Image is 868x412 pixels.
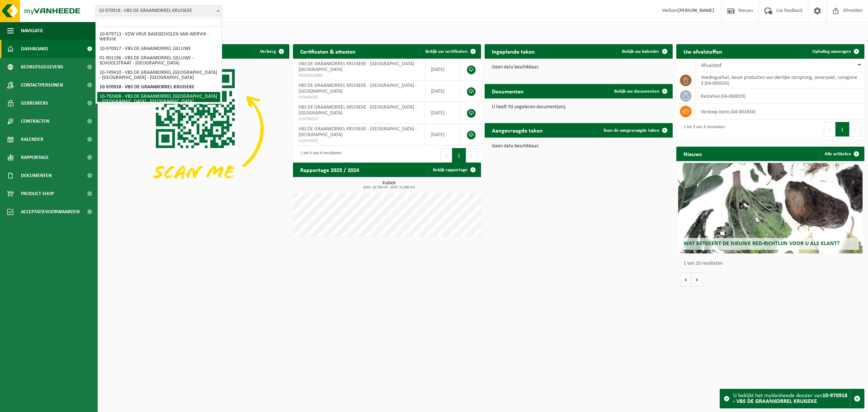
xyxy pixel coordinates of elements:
[425,49,468,54] span: Bekijk uw certificaten
[21,148,49,167] span: Rapportage
[425,102,460,124] td: [DATE]
[101,59,289,200] img: Download de VHEPlus App
[701,63,722,68] span: Afvalstof
[21,76,63,94] span: Contactpersonen
[492,105,665,110] p: U heeft 93 ongelezen document(en).
[492,65,665,70] p: Geen data beschikbaar.
[97,44,220,54] li: 10-970917 - VBS DE GRAANKORREL GELUWE
[97,92,220,106] li: 10-792408 - VBS DE GRAANKORREL [GEOGRAPHIC_DATA] - [GEOGRAPHIC_DATA] - [GEOGRAPHIC_DATA]
[427,163,480,177] a: Bekijk rapportage
[680,121,725,137] div: 1 tot 3 van 3 resultaten
[676,147,709,161] h2: Nieuws
[298,105,417,116] span: VBS DE GRAANKORREL KRUISEKE - [GEOGRAPHIC_DATA] - [GEOGRAPHIC_DATA]
[21,167,52,185] span: Documenten
[97,68,220,83] li: 10-749410 - VBS DE GRAANKORREL [GEOGRAPHIC_DATA] - [GEOGRAPHIC_DATA] - [GEOGRAPHIC_DATA]
[298,73,420,79] span: RED25010065
[695,72,864,88] td: voedingsafval, bevat producten van dierlijke oorsprong, onverpakt, categorie 3 (04-000024)
[678,8,714,13] strong: [PERSON_NAME]
[425,59,460,80] td: [DATE]
[819,147,864,161] a: Alle artikelen
[298,83,417,94] span: VBS DE GRAANKORREL KRUISEKE - [GEOGRAPHIC_DATA] - [GEOGRAPHIC_DATA]
[97,54,220,68] li: 01-901196 - VBS DE GRAANKORREL GELUWE - SCHOOLSTRAAT - [GEOGRAPHIC_DATA]
[297,147,341,163] div: 1 tot 4 van 4 resultaten
[95,5,222,16] span: 10-970918 - VBS DE GRAANKORREL KRUISEKE
[254,44,289,59] button: Verberg
[824,122,835,136] button: Previous
[695,104,864,119] td: verkoop items (04-001834)
[293,163,366,177] h2: Rapportage 2025 / 2024
[441,148,452,163] button: Previous
[695,88,864,104] td: restafval (04-000029)
[684,261,861,266] p: 1 van 10 resultaten
[733,389,850,408] div: U bekijkt het myVanheede dossier van
[676,44,729,58] h2: Uw afvalstoffen
[298,138,420,144] span: VLA614422
[597,123,672,138] a: Toon de aangevraagde taken
[21,94,48,112] span: Gebruikers
[420,44,480,59] a: Bekijk uw certificaten
[21,40,48,58] span: Dashboard
[485,84,531,98] h2: Documenten
[452,148,466,163] button: 1
[807,44,864,59] a: Ophaling aanvragen
[680,272,692,287] button: Vorige
[97,83,220,92] li: 10-970918 - VBS DE GRAANKORREL KRUISEKE
[21,22,43,40] span: Navigatie
[297,186,481,189] span: 2024: 18,700 m3 - 2025: 11,000 m3
[21,112,49,130] span: Contracten
[425,80,460,102] td: [DATE]
[812,49,851,54] span: Ophaling aanvragen
[21,203,80,221] span: Acceptatievoorwaarden
[298,61,417,72] span: VBS DE GRAANKORREL KRUISEKE - [GEOGRAPHIC_DATA] - [GEOGRAPHIC_DATA]
[733,393,847,404] strong: 10-970918 - VBS DE GRAANKORREL KRUISEKE
[425,124,460,146] td: [DATE]
[614,89,659,94] span: Bekijk uw documenten
[835,122,850,136] button: 1
[466,148,477,163] button: Next
[21,58,63,76] span: Bedrijfsgegevens
[21,130,43,148] span: Kalender
[297,181,481,189] h3: Kubiek
[485,123,550,137] h2: Aangevraagde taken
[622,49,659,54] span: Bekijk uw kalender
[684,241,839,247] span: Wat betekent de nieuwe RED-richtlijn voor u als klant?
[692,272,703,287] button: Volgende
[608,84,672,98] a: Bekijk uw documenten
[21,185,54,203] span: Product Shop
[850,122,861,136] button: Next
[492,144,665,149] p: Geen data beschikbaar.
[485,44,542,58] h2: Ingeplande taken
[97,30,220,44] li: 10-879713 - VZW VRIJE BASISSCHOLEN VAN WERVIK - WERVIK
[260,49,276,54] span: Verberg
[298,126,417,138] span: VBS DE GRAANKORREL KRUISEKE - [GEOGRAPHIC_DATA] - [GEOGRAPHIC_DATA]
[298,116,420,122] span: VLA704242
[616,44,672,59] a: Bekijk uw kalender
[678,163,863,253] a: Wat betekent de nieuwe RED-richtlijn voor u als klant?
[298,94,420,100] span: VLA904202
[96,6,222,16] span: 10-970918 - VBS DE GRAANKORREL KRUISEKE
[293,44,363,58] h2: Certificaten & attesten
[603,128,659,133] span: Toon de aangevraagde taken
